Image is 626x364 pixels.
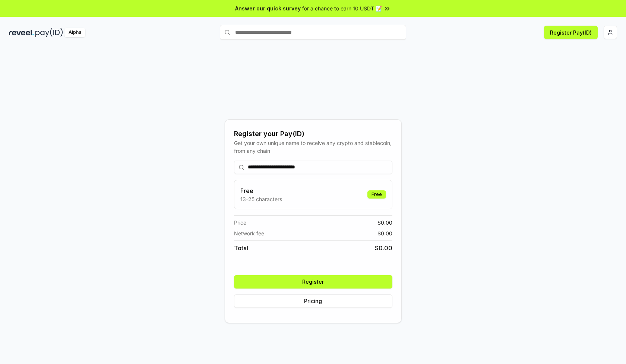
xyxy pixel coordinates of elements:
h3: Free [240,186,282,195]
span: Total [234,244,248,252]
span: $ 0.00 [377,229,392,237]
div: Alpha [64,28,85,37]
div: Register your Pay(ID) [234,129,392,139]
span: for a chance to earn 10 USDT 📝 [302,4,382,12]
span: Price [234,219,246,226]
div: Free [367,190,386,199]
div: Get your own unique name to receive any crypto and stablecoin, from any chain [234,139,392,155]
button: Register Pay(ID) [544,26,598,39]
button: Register [234,275,392,289]
span: $ 0.00 [377,219,392,226]
span: Answer our quick survey [235,4,301,12]
img: pay_id [35,28,63,37]
img: reveel_dark [9,28,34,37]
button: Pricing [234,294,392,308]
span: Network fee [234,229,264,237]
p: 13-25 characters [240,195,282,203]
span: $ 0.00 [375,244,392,252]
